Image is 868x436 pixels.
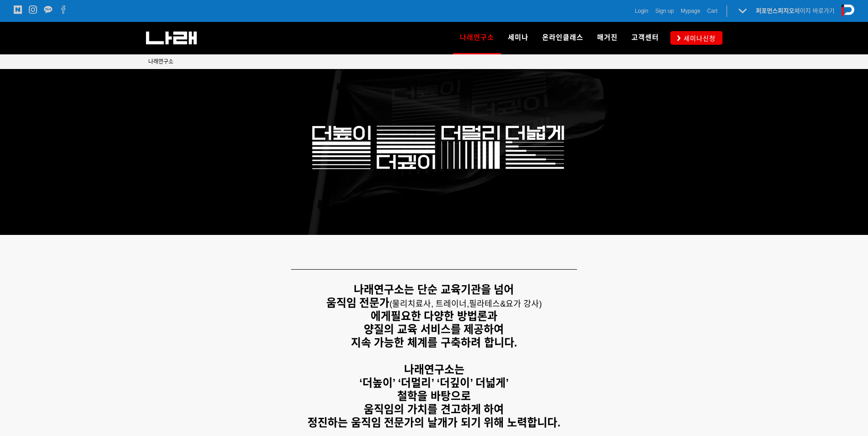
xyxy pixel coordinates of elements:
[756,7,835,14] a: 퍼포먼스피지오페이지 바로가기
[469,299,542,308] span: 필라테스&요가 강사)
[655,6,674,16] a: Sign up
[364,323,504,335] strong: 양질의 교육 서비스를 제공하여
[707,6,717,16] a: Cart
[542,33,583,42] span: 온라인클래스
[508,33,528,42] span: 세미나
[597,33,618,42] span: 매거진
[148,57,173,66] a: 나래연구소
[148,58,173,65] span: 나래연구소
[307,416,561,429] strong: 정진하는 움직임 전문가의 날개가 되기 위해 노력합니다.
[681,34,716,43] span: 세미나신청
[371,310,391,322] strong: 에게
[670,31,722,44] a: 세미나신청
[631,33,659,42] span: 고객센터
[391,310,497,322] strong: 필요한 다양한 방법론과
[535,22,590,54] a: 온라인클래스
[635,6,648,16] a: Login
[756,7,794,14] strong: 퍼포먼스피지오
[397,390,471,402] strong: 철학을 바탕으로
[326,297,390,309] strong: 움직임 전문가
[453,22,501,54] a: 나래연구소
[404,363,464,376] strong: 나래연구소는
[351,336,517,349] strong: 지속 가능한 체계를 구축하려 합니다.
[359,377,509,389] strong: ‘더높이’ ‘더멀리’ ‘더깊이’ 더넓게’
[364,403,504,415] strong: 움직임의 가치를 견고하게 하여
[501,22,535,54] a: 세미나
[392,299,469,308] span: 물리치료사, 트레이너,
[625,22,666,54] a: 고객센터
[354,283,514,296] strong: 나래연구소는 단순 교육기관을 넘어
[590,22,625,54] a: 매거진
[389,299,469,308] span: (
[681,6,701,16] a: Mypage
[460,30,494,45] span: 나래연구소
